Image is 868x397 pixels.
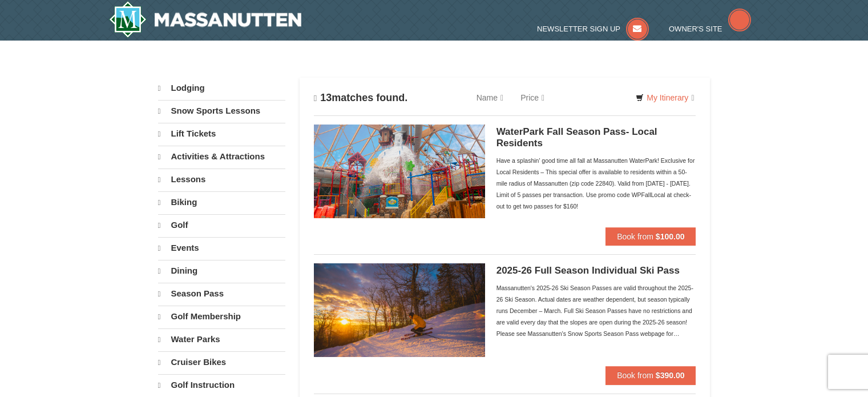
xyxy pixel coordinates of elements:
[656,371,685,380] strong: $390.00
[158,214,285,236] a: Golf
[617,232,653,241] span: Book from
[158,351,285,373] a: Cruiser Bikes
[158,146,285,167] a: Activities & Attractions
[158,191,285,213] a: Biking
[537,25,620,33] span: Newsletter Sign Up
[158,306,285,327] a: Golf Membership
[656,232,685,241] strong: $100.00
[158,169,285,190] a: Lessons
[468,86,512,109] a: Name
[496,155,696,212] div: Have a splashin' good time all fall at Massanutten WaterPark! Exclusive for Local Residents – Thi...
[314,263,485,357] img: 6619937-208-2295c65e.jpg
[496,126,696,149] h5: WaterPark Fall Season Pass- Local Residents
[628,89,701,106] a: My Itinerary
[605,227,696,246] button: Book from $100.00
[158,283,285,304] a: Season Pass
[158,374,285,396] a: Golf Instruction
[158,260,285,282] a: Dining
[537,25,649,33] a: Newsletter Sign Up
[496,265,696,276] h5: 2025-26 Full Season Individual Ski Pass
[109,1,302,38] img: Massanutten Resort Logo
[158,237,285,259] a: Events
[158,328,285,350] a: Water Parks
[669,25,722,33] span: Owner's Site
[158,123,285,145] a: Lift Tickets
[158,100,285,122] a: Snow Sports Lessons
[109,1,302,38] a: Massanutten Resort
[605,366,696,384] button: Book from $390.00
[314,125,485,218] img: 6619937-212-8c750e5f.jpg
[669,25,751,33] a: Owner's Site
[617,371,653,380] span: Book from
[512,86,553,109] a: Price
[158,78,285,99] a: Lodging
[496,282,696,339] div: Massanutten's 2025-26 Ski Season Passes are valid throughout the 2025-26 Ski Season. Actual dates...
